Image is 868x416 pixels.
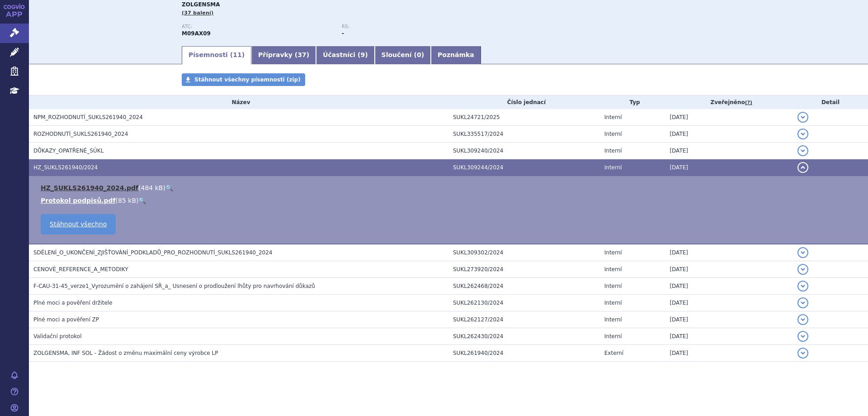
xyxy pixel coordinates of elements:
span: Stáhnout všechny písemnosti (zip) [194,77,301,83]
p: ATC: [182,24,333,29]
a: 🔍 [165,184,173,191]
span: Interní [604,148,622,154]
button: detail [797,331,808,342]
span: F-CAU-31-45_verze1_Vyrozumění o zahájení SŘ_a_ Usnesení o prodloužení lhůty pro navrhování důkazů [33,283,315,289]
span: Interní [604,164,622,171]
a: HZ_SUKLS261940_2024.pdf [41,184,138,191]
button: detail [797,112,808,123]
span: 85 kB [118,197,136,204]
span: Interní [604,283,622,289]
span: Interní [604,114,622,120]
a: Stáhnout všechny písemnosti (zip) [182,73,305,86]
a: Sloučení (0) [375,46,431,64]
button: detail [797,314,808,325]
td: [DATE] [665,244,793,261]
td: SUKL262468/2024 [448,278,600,295]
td: SUKL262127/2024 [448,311,600,328]
th: Detail [793,96,868,109]
span: Validační protokol [33,333,82,339]
span: Plné moci a pověření ZP [33,316,99,323]
button: detail [797,297,808,308]
span: 37 [297,51,306,58]
a: Protokol podpisů.pdf [41,197,116,204]
span: SDĚLENÍ_O_UKONČENÍ_ZJIŠŤOVÁNÍ_PODKLADŮ_PRO_ROZHODNUTÍ_SUKLS261940_2024 [33,249,272,256]
td: [DATE] [665,159,793,176]
td: [DATE] [665,278,793,295]
span: Interní [604,333,622,339]
span: Interní [604,131,622,137]
td: [DATE] [665,328,793,345]
span: 11 [233,51,241,58]
span: Interní [604,266,622,273]
strong: - [342,30,344,37]
span: CENOVÉ_REFERENCE_A_METODIKY [33,266,128,273]
button: detail [797,129,808,139]
span: 9 [360,51,365,58]
a: Stáhnout všechno [41,214,116,234]
td: SUKL309244/2024 [448,159,600,176]
button: detail [797,145,808,156]
td: SUKL262130/2024 [448,295,600,311]
a: Účastníci (9) [316,46,374,64]
button: detail [797,264,808,275]
span: 484 kB [141,184,163,191]
td: SUKL24721/2025 [448,109,600,126]
td: SUKL335517/2024 [448,126,600,143]
span: HZ_SUKLS261940/2024 [33,164,98,171]
span: Interní [604,249,622,256]
button: detail [797,247,808,258]
span: (37 balení) [182,10,213,16]
td: [DATE] [665,311,793,328]
span: ZOLGENSMA [182,1,220,8]
abbr: (?) [745,100,752,106]
td: SUKL309302/2024 [448,244,600,261]
span: Plné moci a pověření držitele [33,300,113,306]
td: [DATE] [665,143,793,159]
th: Číslo jednací [448,96,600,109]
span: ROZHODNUTÍ_SUKLS261940_2024 [33,131,128,137]
td: [DATE] [665,295,793,311]
td: SUKL309240/2024 [448,143,600,159]
a: Poznámka [431,46,481,64]
span: Externí [604,350,623,356]
strong: ONASEMNOGEN ABEPARVOVEK [182,30,211,37]
a: 🔍 [138,197,146,204]
span: DŮKAZY_OPATŘENÉ_SÚKL [33,148,104,154]
td: [DATE] [665,261,793,278]
td: [DATE] [665,126,793,143]
a: Písemnosti (11) [182,46,251,64]
th: Název [29,96,448,109]
li: ( ) [41,196,859,205]
td: SUKL273920/2024 [448,261,600,278]
td: SUKL261940/2024 [448,345,600,362]
button: detail [797,162,808,173]
td: [DATE] [665,345,793,362]
span: Interní [604,300,622,306]
button: detail [797,281,808,292]
a: Přípravky (37) [251,46,316,64]
li: ( ) [41,183,859,192]
span: ZOLGENSMA, INF SOL - Žádost o změnu maximální ceny výrobce LP [33,350,218,356]
td: [DATE] [665,109,793,126]
p: RS: [342,24,493,29]
span: NPM_ROZHODNUTÍ_SUKLS261940_2024 [33,114,143,120]
span: 0 [417,51,421,58]
th: Zveřejněno [665,96,793,109]
td: SUKL262430/2024 [448,328,600,345]
th: Typ [600,96,665,109]
button: detail [797,348,808,359]
span: Interní [604,316,622,323]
